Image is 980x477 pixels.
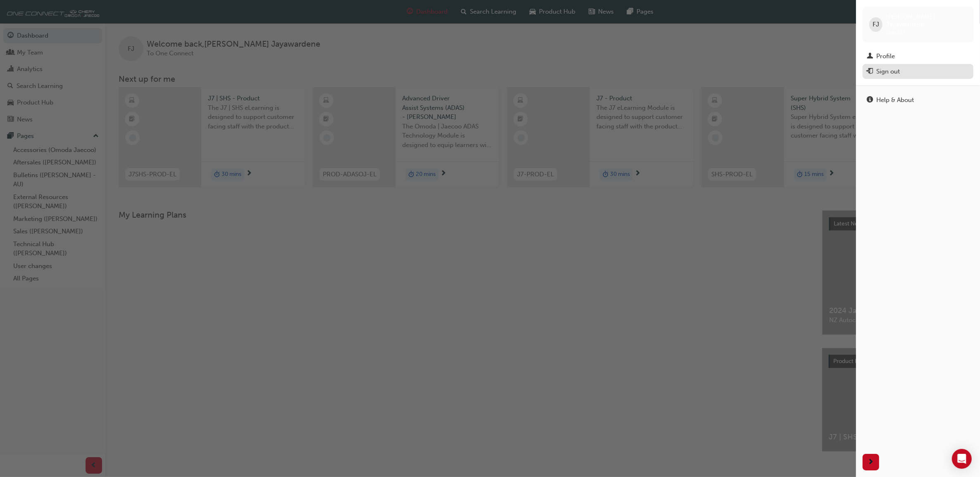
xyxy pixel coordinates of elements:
a: Help & About [863,93,973,108]
span: next-icon [868,457,874,468]
div: Open Intercom Messenger [952,449,972,469]
button: Sign out [863,64,973,79]
span: FJ [873,20,879,29]
span: man-icon [867,53,873,60]
span: ojau217 [886,28,905,36]
span: info-icon [867,97,873,104]
span: [PERSON_NAME] Jayawardene [886,13,967,28]
div: Help & About [876,95,914,105]
div: Profile [876,52,895,61]
span: exit-icon [867,68,873,76]
div: Sign out [876,67,900,76]
a: Profile [863,49,973,64]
